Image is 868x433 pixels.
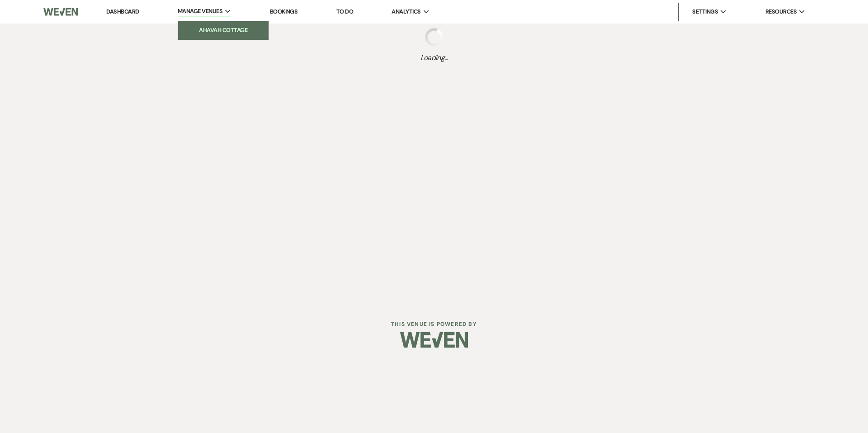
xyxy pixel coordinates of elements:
[400,324,468,356] img: Weven Logo
[178,7,222,16] span: Manage Venues
[178,21,269,39] a: Ahavah Cottage
[765,7,797,16] span: Resources
[692,7,718,16] span: Settings
[270,8,298,15] a: Bookings
[420,52,448,63] span: Loading...
[392,7,420,16] span: Analytics
[106,8,139,15] a: Dashboard
[425,28,443,46] img: loading spinner
[336,8,353,15] a: To Do
[43,2,78,21] img: Weven Logo
[183,26,264,35] li: Ahavah Cottage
